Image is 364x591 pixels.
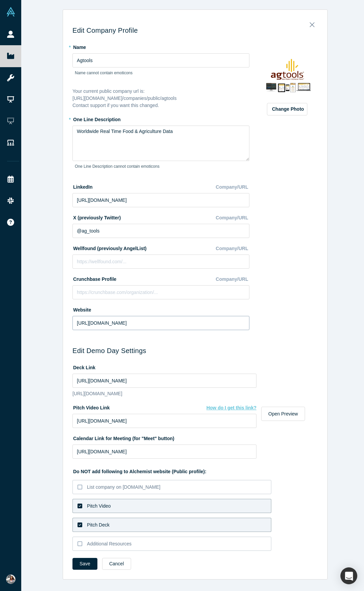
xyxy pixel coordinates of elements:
[72,402,256,411] label: Pitch Video Link
[87,503,111,510] div: Pitch Video
[72,362,95,371] label: Deck Link
[72,347,318,355] h3: Edit Demo Day Settings
[72,304,91,314] label: Website
[72,114,249,123] label: One Line Description
[72,88,249,109] div: Your current public company url is: [URL][DOMAIN_NAME] /companies/public/agtools Contact support ...
[6,574,16,584] img: Martha Montoya's Account
[72,466,318,475] label: Do NOT add following to Alchemist website (Public profile):
[72,433,174,442] label: Calendar Link for Meeting (for "Meet" button)
[264,53,311,101] img: Profile company default
[72,254,249,269] input: https://wellfound.com/...
[305,18,319,28] button: Close
[72,42,249,51] label: Name
[72,212,121,221] label: X (previously Twitter)
[216,181,249,193] div: Company/URL
[206,405,256,410] span: How do I get this link?
[72,193,249,207] input: https://linkedin.com/company/yourcompany
[72,273,116,283] label: Crunchbase Profile
[72,374,256,388] input: Demo Day Presentation link
[216,273,249,285] div: Company/URL
[72,181,93,191] label: LinkedIn
[75,163,247,169] p: One Line Description cannot contain emoticons
[87,484,160,491] div: List company on [DOMAIN_NAME]
[75,70,247,76] p: Name cannot contain emoticons
[261,407,305,421] button: Open Preview
[102,558,131,570] button: Cancel
[72,224,249,238] input: @yourcompany
[87,540,131,547] div: Additional Resources
[87,521,110,529] div: Pitch Deck
[216,212,249,224] div: Company/URL
[267,103,307,115] button: Change Photo
[72,285,249,299] input: https://crunchbase.com/organization/...
[216,243,249,254] div: Company/URL
[72,414,256,428] input: Add Demo Day pitch link here
[72,390,256,397] p: [URL][DOMAIN_NAME]
[72,126,249,161] textarea: Worldwide Real Time Food & Agriculture Data
[72,26,318,34] h3: Edit Company Profile
[6,7,16,17] img: Alchemist Vault Logo
[72,243,147,252] label: Wellfound (previously AngelList)
[72,558,97,570] button: Save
